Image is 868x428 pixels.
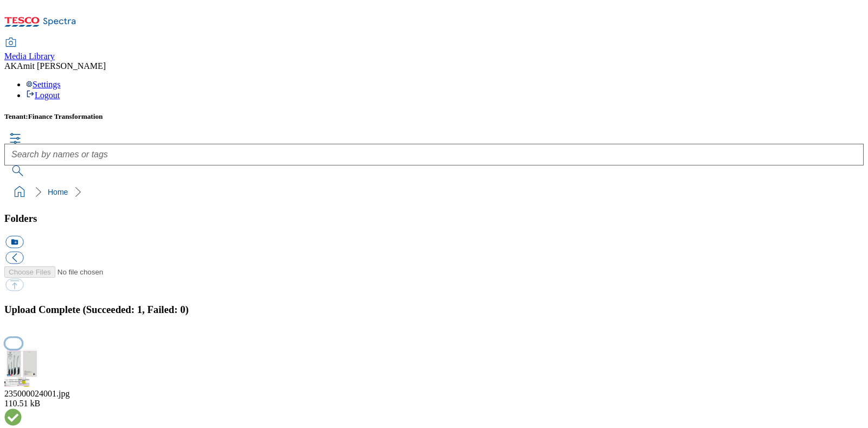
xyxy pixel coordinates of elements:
[26,91,60,100] a: Logout
[17,61,106,71] span: Amit [PERSON_NAME]
[4,213,864,225] h3: Folders
[4,144,864,165] input: Search by names or tags
[4,52,55,61] span: Media Library
[4,349,37,387] img: preview
[26,80,61,89] a: Settings
[4,61,17,71] span: AK
[11,183,28,201] a: home
[4,399,864,408] div: 110.51 kB
[28,112,103,120] span: Finance Transformation
[4,304,864,316] h3: Upload Complete (Succeeded: 1, Failed: 0)
[48,188,68,196] a: Home
[4,39,55,61] a: Media Library
[4,182,864,202] nav: breadcrumb
[4,389,864,399] div: 235000024001.jpg
[4,112,864,121] h5: Tenant:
